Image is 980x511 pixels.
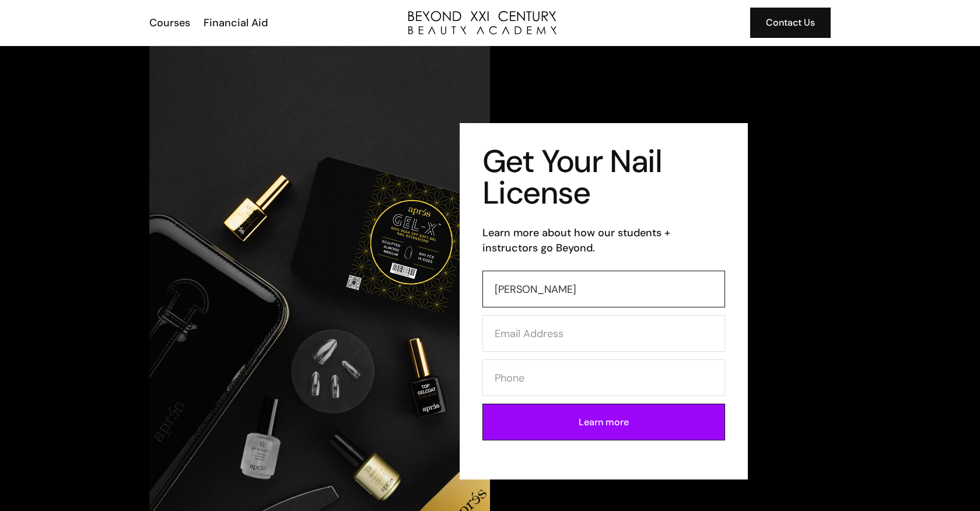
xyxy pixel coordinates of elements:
h1: Get Your Nail License [482,146,725,209]
a: Financial Aid [196,15,274,30]
div: Contact Us [766,15,815,30]
div: Financial Aid [204,15,268,30]
a: Courses [142,15,196,30]
a: Contact Us [750,8,831,38]
form: Contact Form (Mani) [482,271,725,448]
div: Courses [149,15,190,30]
input: Learn more [482,404,725,440]
h6: Learn more about how our students + instructors go Beyond. [482,225,725,256]
input: Email Address [482,315,725,352]
input: Phone [482,359,725,396]
input: Your Name [482,271,725,307]
a: home [408,11,556,34]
